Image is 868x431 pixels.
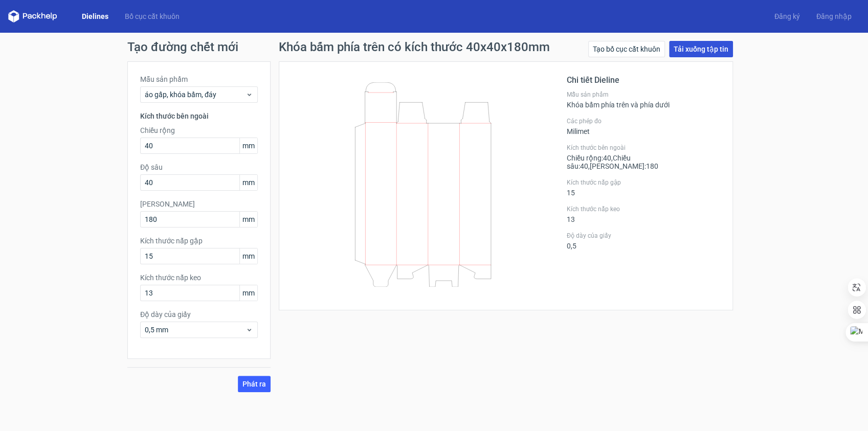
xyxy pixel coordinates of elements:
[611,154,613,162] font: ,
[242,215,255,223] font: mm
[567,189,575,197] font: 15
[580,162,588,170] font: 40
[238,376,271,392] button: Phát ra
[567,101,670,109] font: Khóa bấm phía trên và phía dưới
[242,380,266,388] font: Phát ra
[127,40,238,54] font: Tạo đường chết mới
[578,162,580,170] font: :
[140,274,201,282] font: Kích thước nắp keo
[674,45,728,53] font: Tải xuống tập tin
[567,179,621,186] font: Kích thước nắp gập
[145,90,216,99] font: áo gấp, khóa bấm, đáy
[816,12,852,20] font: Đăng nhập
[567,154,602,162] font: Chiều rộng
[593,45,660,53] font: Tạo bố cục cắt khuôn
[588,162,590,170] font: ,
[567,75,619,85] font: Chi tiết Dieline
[140,200,195,208] font: [PERSON_NAME]
[279,40,550,54] font: Khóa bấm phía trên có kích thước 40x40x180mm
[808,11,860,21] a: Đăng nhập
[567,215,575,223] font: 13
[140,126,175,134] font: Chiều rộng
[242,252,255,260] font: mm
[242,142,255,150] font: mm
[774,12,800,20] font: Đăng ký
[125,12,180,20] font: Bố cục cắt khuôn
[567,154,631,170] font: Chiều sâu
[669,41,733,57] a: Tải xuống tập tin
[567,91,609,98] font: Mẫu sản phẩm
[74,11,117,21] a: Dielines
[140,75,188,83] font: Mẫu sản phẩm
[140,237,203,245] font: Kích thước nắp gập
[567,118,602,125] font: Các phép đo
[145,326,168,334] font: 0,5 mm
[567,206,620,213] font: Kích thước nắp keo
[603,154,611,162] font: 40
[766,11,808,21] a: Đăng ký
[117,11,188,21] a: Bố cục cắt khuôn
[140,163,163,171] font: Độ sâu
[242,178,255,187] font: mm
[242,289,255,297] font: mm
[646,162,658,170] font: 180
[140,310,191,319] font: Độ dày của giấy
[644,162,646,170] font: :
[567,242,576,250] font: 0,5
[602,154,603,162] font: :
[567,144,626,151] font: Kích thước bên ngoài
[588,41,665,57] a: Tạo bố cục cắt khuôn
[140,112,209,120] font: Kích thước bên ngoài
[567,127,590,135] font: Milimet
[567,232,611,239] font: Độ dày của giấy
[590,162,644,170] font: [PERSON_NAME]
[82,12,108,20] font: Dielines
